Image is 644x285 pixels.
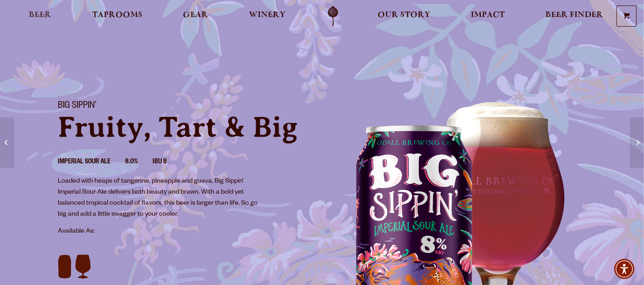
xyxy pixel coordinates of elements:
[86,6,149,27] a: Taprooms
[378,11,430,19] span: Our Story
[126,156,153,168] li: 8.0%
[465,6,511,27] a: Impact
[92,11,143,19] span: Taprooms
[58,101,311,112] h1: Big Sippin’
[58,178,258,218] span: Loaded with heaps of tangerine, pineapple and guava, Big Sippin’ Imperial Sour Ale delivers both ...
[249,11,286,19] span: Winery
[183,11,208,19] span: Gear
[545,11,603,19] span: Beer Finder
[539,6,609,27] a: Beer Finder
[153,156,182,168] li: IBU 8
[177,6,214,27] a: Gear
[372,6,436,27] a: Our Story
[316,6,350,27] a: Odell Home
[58,112,311,142] p: Fruity, Tart & Big
[29,11,51,19] span: Beer
[58,156,126,168] li: Imperial Sour Ale
[23,6,57,27] a: Beer
[58,226,311,237] p: Available As:
[243,6,292,27] a: Winery
[614,259,634,279] div: Accessibility Menu
[471,11,505,19] span: Impact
